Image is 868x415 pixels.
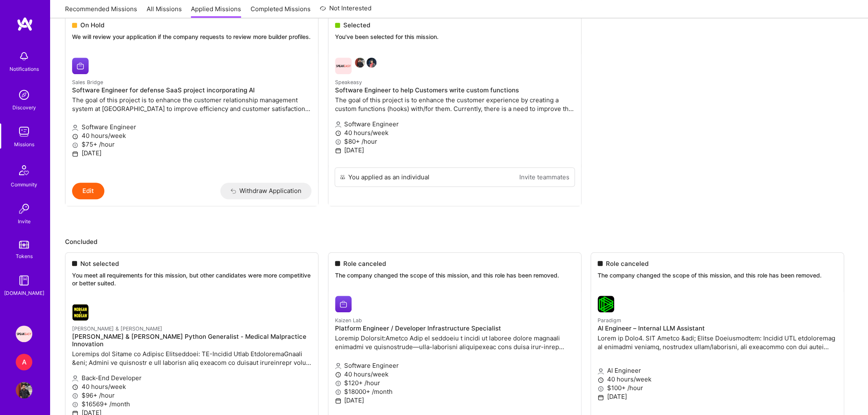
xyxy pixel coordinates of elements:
p: Loremips dol Sitame co Adipisc Elitseddoei: TE-Incidid Utlab EtdoloremaGnaali &eni; Admini ve qui... [72,350,311,367]
p: $16569+ /month [72,400,311,408]
button: Edit [72,183,104,199]
img: Kaizen Lab company logo [335,296,352,312]
a: Speakeasy: Software Engineer to help Customers write custom functions [14,326,34,342]
div: Invite [18,217,31,226]
p: Back-End Developer [72,374,311,382]
a: Not Interested [320,3,371,18]
button: Withdraw Application [220,183,312,199]
p: Loremip Dolorsit:Ametco Adip el seddoeiu t incidi ut laboree dolore magnaali enimadmi ve quisnost... [335,334,574,351]
i: icon Clock [335,372,341,378]
a: Recommended Missions [65,5,137,18]
img: User Avatar [16,382,32,398]
small: Kaizen Lab [335,317,362,323]
i: icon Clock [72,384,78,390]
div: Community [11,180,37,189]
span: On Hold [80,21,104,29]
img: tokens [19,241,29,249]
h4: Software Engineer for defense SaaS project incorporating AI [72,87,311,94]
i: icon MoneyGray [72,401,78,408]
div: A [16,354,32,370]
img: logo [17,17,33,31]
p: Software Engineer [72,123,311,131]
p: Concluded [65,237,853,246]
a: A [14,354,34,370]
img: Invite [16,200,32,217]
span: Role canceled [343,259,386,268]
img: Sales Bridge company logo [72,58,89,74]
small: [PERSON_NAME] & [PERSON_NAME] [72,326,162,332]
i: icon MoneyGray [335,380,341,386]
div: Notifications [10,65,39,73]
p: 40 hours/week [335,370,574,379]
img: Morgan & Morgan company logo [72,304,89,321]
i: icon Applicant [72,125,78,131]
a: All Missions [147,5,182,18]
p: $120+ /hour [335,379,574,387]
p: $96+ /hour [72,391,311,400]
a: Applied Missions [191,5,241,18]
i: icon MoneyGray [72,393,78,399]
img: guide book [16,272,32,289]
p: The goal of this project is to enhance the customer relationship management system at [GEOGRAPHIC... [72,96,311,113]
img: Community [14,160,34,180]
i: icon Clock [72,133,78,140]
img: teamwork [16,123,32,140]
span: Not selected [80,259,119,268]
div: Tokens [16,252,33,261]
div: Missions [14,140,34,149]
img: bell [16,48,32,65]
i: icon Calendar [335,398,341,404]
p: 40 hours/week [72,131,311,140]
p: $75+ /hour [72,140,311,149]
h4: Platform Engineer / Developer Infrastructure Specialist [335,325,574,332]
p: We will review your application if the company requests to review more builder profiles. [72,33,311,41]
div: [DOMAIN_NAME] [4,289,44,297]
img: Speakeasy: Software Engineer to help Customers write custom functions [16,326,32,342]
img: discovery [16,87,32,103]
a: Sales Bridge company logoSales BridgeSoftware Engineer for defense SaaS project incorporating AIT... [65,51,318,183]
p: Software Engineer [335,361,574,370]
i: icon Applicant [335,363,341,369]
div: Discovery [12,103,36,112]
i: icon MoneyGray [335,389,341,395]
p: The company changed the scope of this mission, and this role has been removed. [335,271,574,280]
p: $18000+ /month [335,387,574,396]
a: Completed Missions [251,5,311,18]
p: 40 hours/week [72,382,311,391]
p: [DATE] [72,149,311,157]
i: icon MoneyGray [72,142,78,148]
p: You meet all requirements for this mission, but other candidates were more competitive or better ... [72,271,311,287]
a: User Avatar [14,382,34,398]
small: Sales Bridge [72,79,103,85]
p: [DATE] [335,396,574,405]
h4: [PERSON_NAME] & [PERSON_NAME] Python Generalist - Medical Malpractice Innovation [72,333,311,348]
i: icon Calendar [72,151,78,157]
i: icon Applicant [72,375,78,381]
